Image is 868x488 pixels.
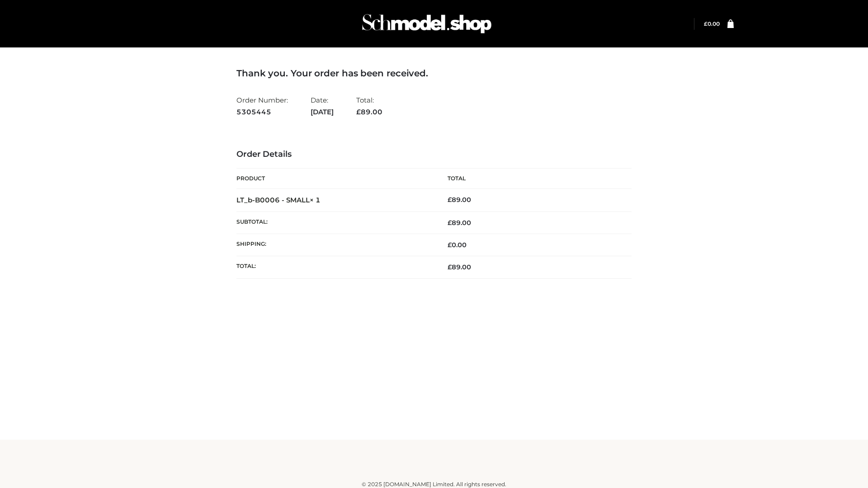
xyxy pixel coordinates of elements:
span: £ [448,196,452,204]
th: Total [434,169,632,189]
span: £ [704,20,708,27]
li: Order Number: [236,92,288,120]
h3: Thank you. Your order has been received. [236,68,632,79]
th: Subtotal: [236,211,434,234]
li: Date: [311,92,334,120]
span: £ [356,108,361,116]
h3: Order Details [236,150,632,160]
th: Product [236,169,434,189]
bdi: 89.00 [448,196,471,204]
strong: LT_b-B0006 - SMALL [236,196,321,204]
span: £ [448,263,452,271]
a: £0.00 [704,20,720,27]
strong: × 1 [310,196,321,204]
span: 89.00 [448,263,471,271]
span: £ [448,219,452,227]
li: Total: [356,92,382,120]
strong: 5305445 [236,106,288,118]
span: £ [448,241,452,249]
img: Schmodel Admin 964 [359,6,495,42]
span: 89.00 [356,108,382,116]
bdi: 0.00 [448,241,467,249]
span: 89.00 [448,219,471,227]
strong: [DATE] [311,106,334,118]
th: Total: [236,256,434,278]
th: Shipping: [236,234,434,256]
bdi: 0.00 [704,20,720,27]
